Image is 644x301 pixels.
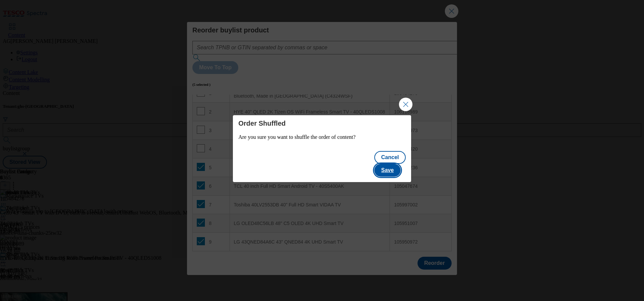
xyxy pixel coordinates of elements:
[238,134,406,140] p: Are you sure you want to shuffle the order of content?
[374,151,405,164] button: Cancel
[233,115,411,182] div: Modal
[399,98,412,111] button: Close Modal
[238,119,406,127] h4: Order Shuffled
[374,164,400,177] button: Save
